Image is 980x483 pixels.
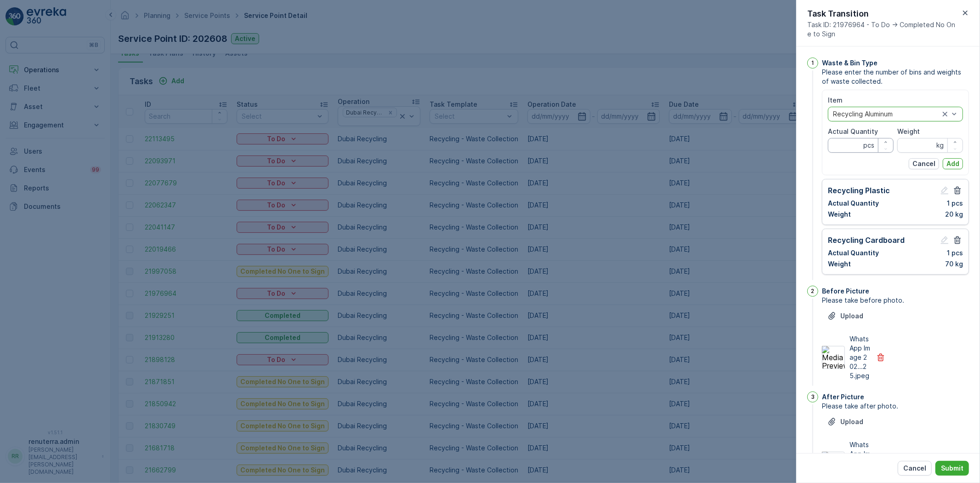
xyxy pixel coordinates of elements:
[828,210,851,219] p: Weight
[807,20,960,39] span: Task ID: 21976964 - To Do -> Completed No One to Sign
[863,141,874,150] p: pcs
[946,159,959,168] p: Add
[822,296,969,305] span: Please take before photo.
[828,199,879,208] p: Actual Quantity
[840,311,863,321] p: Upload
[822,58,878,68] p: Waste & Bin Type
[898,461,932,476] button: Cancel
[947,199,963,208] p: 1 pcs
[828,127,878,135] label: Actual Quantity
[912,159,935,168] p: Cancel
[822,309,869,323] button: Upload File
[945,259,963,269] p: 70 kg
[943,158,963,169] button: Add
[897,127,920,135] label: Weight
[903,464,926,473] p: Cancel
[828,185,890,196] p: Recycling Plastic
[822,392,864,402] p: After Picture
[807,286,818,297] div: 2
[840,417,863,426] p: Upload
[828,259,851,269] p: Weight
[909,158,939,169] button: Cancel
[941,464,963,473] p: Submit
[936,141,944,150] p: kg
[947,248,963,258] p: 1 pcs
[822,68,969,86] span: Please enter the number of bins and weights of waste collected.
[807,57,818,69] div: 1
[850,334,871,380] p: WhatsApp Image 202...25.jpeg
[935,461,969,476] button: Submit
[828,235,905,246] p: Recycling Cardboard
[822,402,969,411] span: Please take after photo.
[822,346,845,369] img: Media Preview
[945,210,963,219] p: 20 kg
[807,391,818,402] div: 3
[822,287,869,296] p: Before Picture
[828,96,843,104] label: Item
[807,7,960,20] p: Task Transition
[828,248,879,258] p: Actual Quantity
[822,414,869,429] button: Upload File
[822,452,845,475] img: Media Preview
